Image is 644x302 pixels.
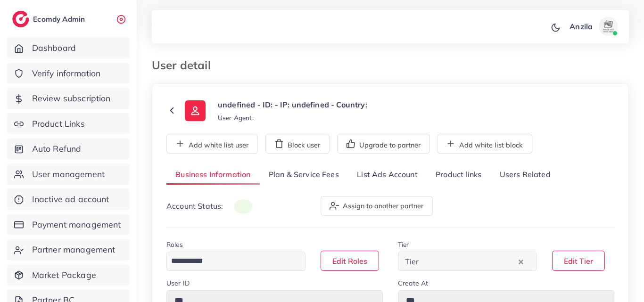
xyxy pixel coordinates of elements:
button: Edit Tier [552,251,605,271]
a: logoEcomdy Admin [12,11,87,27]
h3: User detail [152,58,218,72]
button: Add white list block [437,134,532,154]
a: Business Information [166,165,260,185]
span: Verify information [32,67,101,80]
a: Product links [427,165,490,185]
a: Users Related [490,165,559,185]
label: User ID [166,278,190,288]
div: Search for option [166,252,305,271]
a: Partner management [7,239,130,261]
span: Market Package [32,269,96,281]
a: Product Links [7,113,130,135]
a: Dashboard [7,37,130,59]
input: Search for option [422,254,517,269]
label: Tier [398,240,409,249]
a: Market Package [7,264,130,286]
a: Anzilaavatar [564,17,621,36]
a: Verify information [7,63,130,84]
span: Auto Refund [32,143,82,155]
span: Inactive ad account [32,193,109,205]
span: Partner management [32,244,116,256]
p: Account Status: [166,200,252,212]
h2: Ecomdy Admin [33,15,87,24]
button: Upgrade to partner [337,134,430,154]
span: User management [32,168,105,180]
p: Anzila [570,21,593,32]
a: Auto Refund [7,138,130,160]
button: Edit Roles [321,251,379,271]
a: List Ads Account [348,165,427,185]
span: Product Links [32,118,85,130]
label: Create At [398,278,428,288]
a: Payment management [7,214,130,236]
img: ic-user-info.36bf1079.svg [185,100,206,121]
img: avatar [599,17,618,36]
span: Dashboard [32,42,76,54]
span: Tier [403,254,421,269]
p: undefined - ID: - IP: undefined - Country: [218,99,367,110]
a: User management [7,163,130,185]
label: Roles [166,240,183,249]
button: Add white list user [166,134,258,154]
button: Clear Selected [519,256,523,267]
span: Payment management [32,219,121,231]
small: User Agent: [218,113,254,122]
a: Plan & Service Fees [260,165,348,185]
input: Search for option [168,254,293,269]
a: Review subscription [7,88,130,109]
button: Block user [265,134,330,154]
span: Review subscription [32,92,111,105]
img: logo [12,11,29,27]
div: Search for option [398,252,537,271]
button: Assign to another partner [321,196,433,216]
a: Inactive ad account [7,188,130,210]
